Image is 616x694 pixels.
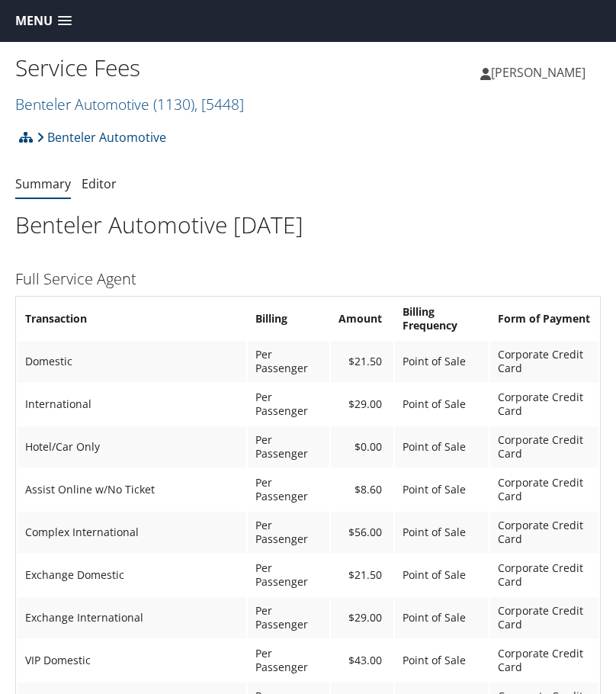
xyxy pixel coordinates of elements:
[8,8,79,34] a: Menu
[18,341,246,382] td: Domestic
[248,640,329,681] td: Per Passenger
[331,597,393,638] td: $29.00
[331,554,393,596] td: $21.50
[18,384,246,425] td: International
[18,512,246,553] td: Complex International
[18,298,246,339] th: Transaction
[248,554,329,596] td: Per Passenger
[491,64,586,81] span: [PERSON_NAME]
[490,298,598,339] th: Form of Payment
[248,426,329,467] td: Per Passenger
[18,426,246,467] td: Hotel/Car Only
[490,597,598,638] td: Corporate Credit Card
[395,469,489,510] td: Point of Sale
[490,640,598,681] td: Corporate Credit Card
[395,597,489,638] td: Point of Sale
[395,554,489,596] td: Point of Sale
[15,209,601,241] h1: Benteler Automotive [DATE]
[15,268,601,290] h3: Full Service Agent
[490,426,598,467] td: Corporate Credit Card
[395,384,489,425] td: Point of Sale
[248,384,329,425] td: Per Passenger
[395,298,489,339] th: Billing Frequency
[490,512,598,553] td: Corporate Credit Card
[248,298,329,339] th: Billing
[395,426,489,467] td: Point of Sale
[248,341,329,382] td: Per Passenger
[37,122,166,153] a: Benteler Automotive
[15,94,244,114] a: Benteler Automotive
[331,384,393,425] td: $29.00
[248,469,329,510] td: Per Passenger
[395,341,489,382] td: Point of Sale
[248,512,329,553] td: Per Passenger
[395,640,489,681] td: Point of Sale
[15,52,308,84] h1: Service Fees
[331,512,393,553] td: $56.00
[248,597,329,638] td: Per Passenger
[194,94,244,114] span: , [ 5448 ]
[490,384,598,425] td: Corporate Credit Card
[480,50,601,95] a: [PERSON_NAME]
[18,469,246,510] td: Assist Online w/No Ticket
[153,94,194,114] span: ( 1130 )
[490,341,598,382] td: Corporate Credit Card
[15,14,53,28] span: Menu
[15,175,71,192] a: Summary
[18,640,246,681] td: VIP Domestic
[82,175,117,192] a: Editor
[331,469,393,510] td: $8.60
[490,469,598,510] td: Corporate Credit Card
[490,554,598,596] td: Corporate Credit Card
[18,554,246,596] td: Exchange Domestic
[331,640,393,681] td: $43.00
[331,298,393,339] th: Amount
[18,597,246,638] td: Exchange International
[331,426,393,467] td: $0.00
[395,512,489,553] td: Point of Sale
[331,341,393,382] td: $21.50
